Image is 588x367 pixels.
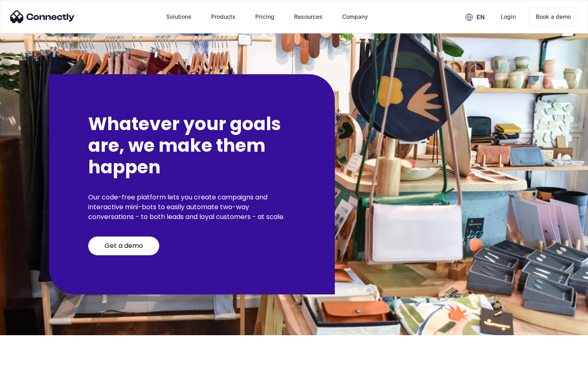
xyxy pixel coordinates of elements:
[105,242,143,250] div: Get a demo
[255,11,274,22] div: Pricing
[342,11,368,22] div: Company
[16,353,49,364] ul: Language list
[211,11,236,22] div: Products
[494,7,522,27] a: Login
[88,113,296,178] h2: Whatever your goals are, we make them happen
[294,11,323,22] div: Resources
[10,10,75,23] img: Connectly Logo
[88,192,296,222] p: Our code-free platform lets you create campaigns and interactive mini-bots to easily automate two...
[166,11,192,22] div: Solutions
[501,11,516,22] div: Login
[8,353,49,364] aside: Language selected: English
[88,237,159,255] a: Get a demo
[249,7,281,27] a: Pricing
[529,7,578,26] a: Book a demo
[477,11,485,23] div: en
